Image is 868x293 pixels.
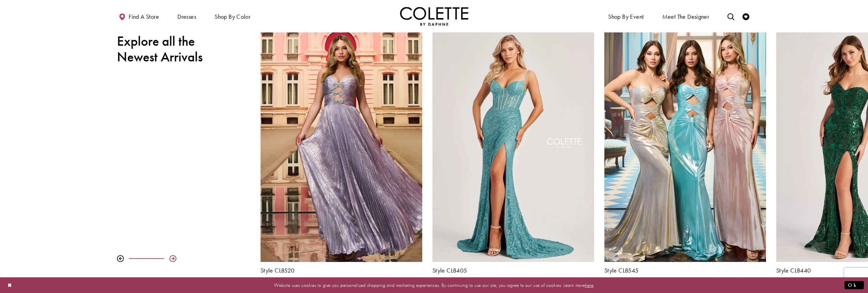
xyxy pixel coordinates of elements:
p: Website uses cookies to give you personalized shopping and marketing experiences. By continuing t... [49,280,819,290]
img: Colette by Daphne [400,7,468,26]
a: Toggle search [726,7,736,26]
span: Dresses [176,7,198,26]
a: Visit Colette by Daphne Style No. CL8405 Page [432,27,594,262]
button: Close Dialog [4,279,16,291]
a: Visit Home Page [400,7,468,26]
a: Style CL8520 [261,267,422,274]
div: Colette by Daphne Style No. CL8520 [255,21,427,279]
div: Colette by Daphne Style No. CL8405 [427,21,599,279]
a: Visit Colette by Daphne Style No. CL8520 Page [261,27,422,262]
span: Shop By Event [606,7,645,26]
div: Colette by Daphne Style No. CL8545 [599,21,771,279]
a: Style CL8405 [432,267,594,274]
a: Find a store [117,7,161,26]
span: Dresses [177,13,196,20]
a: here [585,281,593,288]
a: Meet the designer [661,7,711,26]
span: Shop By Event [608,13,644,20]
span: Shop by color [215,13,250,20]
h2: Explore all the Newest Arrivals [117,33,206,65]
a: Style CL8545 [604,267,766,274]
a: Visit Colette by Daphne Style No. CL8545 Page [604,27,766,262]
span: Meet the designer [662,13,709,20]
span: Find a store [129,13,159,20]
a: Check Wishlist [741,7,751,26]
button: Submit Dialog [844,281,864,289]
span: Shop by color [213,7,252,26]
